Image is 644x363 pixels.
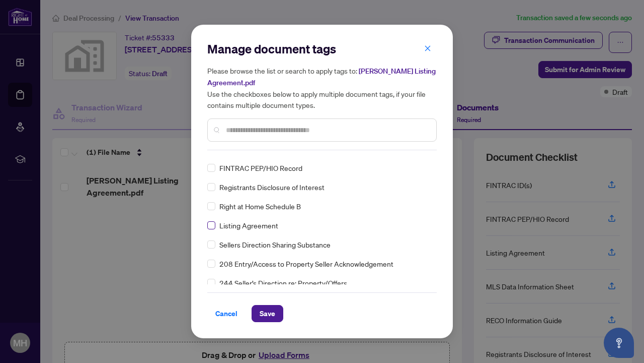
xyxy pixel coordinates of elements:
[604,328,634,358] button: Open asap
[207,65,437,110] h5: Please browse the list or search to apply tags to: Use the checkboxes below to apply multiple doc...
[219,201,301,212] span: Right at Home Schedule B
[260,306,275,322] span: Save
[219,220,278,231] span: Listing Agreement
[219,181,325,193] span: Registrants Disclosure of Interest
[424,45,431,52] span: close
[219,277,347,288] span: 244 Seller’s Direction re: Property/Offers
[219,162,302,173] span: FINTRAC PEP/HIO Record
[219,239,331,250] span: Sellers Direction Sharing Substance
[215,306,237,322] span: Cancel
[207,41,437,57] h2: Manage document tags
[252,305,283,322] button: Save
[207,305,246,322] button: Cancel
[219,258,393,269] span: 208 Entry/Access to Property Seller Acknowledgement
